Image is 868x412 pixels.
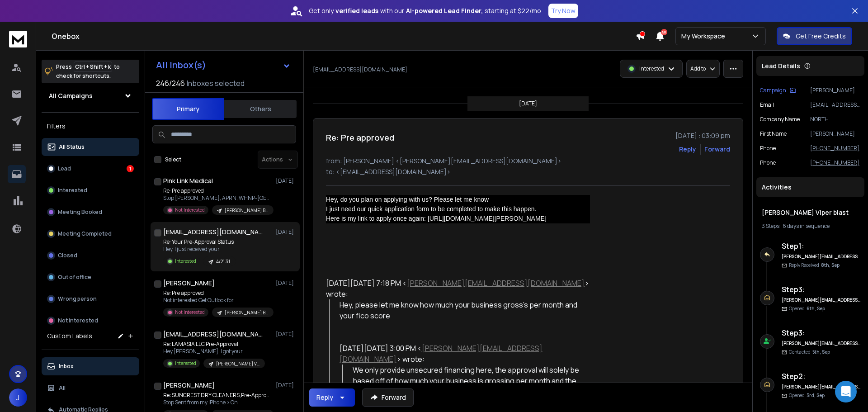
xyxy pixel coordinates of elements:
[675,131,730,140] p: [DATE] : 03:09 pm
[58,187,87,194] p: Interested
[163,187,272,194] p: Re: Pre approved
[681,32,729,41] p: My Workspace
[175,360,196,367] p: Interested
[335,6,378,15] strong: verified leads
[225,309,268,316] p: [PERSON_NAME] Blast sand verified High Rev
[59,363,74,370] p: Inbox
[762,62,800,71] p: Lead Details
[340,299,590,321] div: Hey, please let me know how much your business gross's per month and your fico score
[789,349,830,355] p: Contacted
[58,295,97,303] p: Wrong person
[163,238,236,246] p: Re: Your Pre-Approval Status
[326,214,590,223] div: Here is my link to apply once again: [URL][DOMAIN_NAME][PERSON_NAME]
[326,204,590,214] div: I just need our quick application form to be completed to make this happen.
[789,305,825,312] p: Opened
[276,177,296,185] p: [DATE]
[276,228,296,236] p: [DATE]
[58,208,102,216] p: Meeting Booked
[163,289,272,297] p: Re: Pre approved
[152,98,224,120] button: Primary
[42,268,139,286] button: Out of office
[42,87,139,105] button: All Campaigns
[326,167,730,176] p: to: <[EMAIL_ADDRESS][DOMAIN_NAME]>
[812,349,830,355] span: 5th, Sep
[163,297,272,304] p: Not interested Get Outlook for
[810,101,861,109] p: [EMAIL_ADDRESS][DOMAIN_NAME]
[9,388,27,407] button: J
[224,99,297,119] button: Others
[74,62,112,72] span: Ctrl + Shift + k
[777,27,852,45] button: Get Free Credits
[316,393,333,402] div: Reply
[704,145,730,154] div: Forward
[276,279,296,287] p: [DATE]
[760,159,776,166] p: Phone
[187,78,245,89] h3: Inboxes selected
[810,87,861,94] p: [PERSON_NAME] Viper blast
[407,278,585,288] a: [PERSON_NAME][EMAIL_ADDRESS][DOMAIN_NAME]
[783,222,830,230] span: 6 days in sequence
[548,4,578,18] button: Try Now
[807,392,825,398] span: 3rd, Sep
[58,252,77,259] p: Closed
[225,207,268,214] p: [PERSON_NAME] Blast sand verified High Rev
[760,116,800,123] p: Company Name
[42,312,139,330] button: Not Interested
[760,87,786,94] p: Campaign
[810,159,859,166] tcxspan: Call (707) 272-8601 via 3CX
[406,6,483,15] strong: AI-powered Lead Finder,
[163,279,215,288] h1: [PERSON_NAME]
[762,208,859,217] h1: [PERSON_NAME] Viper blast
[42,203,139,221] button: Meeting Booked
[782,241,861,251] h6: Step 1 :
[58,230,112,237] p: Meeting Completed
[326,278,590,299] div: [DATE][DATE] 7:18 PM < > wrote:
[762,223,859,230] div: |
[59,143,85,151] p: All Status
[165,156,181,163] label: Select
[175,309,205,316] p: Not Interested
[276,331,296,338] p: [DATE]
[810,130,861,137] p: [PERSON_NAME]
[163,392,272,399] p: Re: SUNCREST DRY CLEANERS,Pre-Approval
[42,379,139,397] button: All
[156,61,206,70] h1: All Inbox(s)
[639,65,664,72] p: Interested
[782,253,861,260] h6: [PERSON_NAME][EMAIL_ADDRESS][DOMAIN_NAME]
[49,91,93,100] h1: All Campaigns
[789,392,825,399] p: Opened
[353,365,590,397] div: We only provide unsecured financing here, the approval will solely be based off of how much your ...
[59,384,66,392] p: All
[340,343,590,365] div: [DATE][DATE] 3:00 PM < > wrote:
[216,258,230,265] p: 4/21 31
[58,317,98,324] p: Not Interested
[175,258,196,265] p: Interested
[760,145,776,152] p: Phone
[326,131,394,144] h1: Re: Pre approved
[163,246,236,253] p: Hey, I just received your
[810,116,861,123] p: NORTH [PERSON_NAME] PRODUCTS INC
[163,348,265,355] p: Hey [PERSON_NAME], I got your
[519,100,537,107] p: [DATE]
[789,262,840,269] p: Reply Received
[760,130,787,137] p: First Name
[163,227,263,237] h1: [EMAIL_ADDRESS][DOMAIN_NAME]
[309,388,355,407] button: Reply
[163,399,272,406] p: Stop Sent from my iPhone > On
[796,32,846,41] p: Get Free Credits
[760,101,774,109] p: Email
[760,87,796,94] button: Campaign
[163,176,213,185] h1: Pink Link Medical
[661,29,667,35] span: 50
[175,207,205,213] p: Not Interested
[216,360,259,367] p: [PERSON_NAME] Viper blast
[127,165,134,172] div: 1
[782,284,861,295] h6: Step 3 :
[276,382,296,389] p: [DATE]
[326,195,590,204] div: Hey, do you plan on applying with us? Please let me know
[42,181,139,199] button: Interested
[52,31,636,42] h1: Onebox
[47,331,92,341] h3: Custom Labels
[156,78,185,89] span: 246 / 246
